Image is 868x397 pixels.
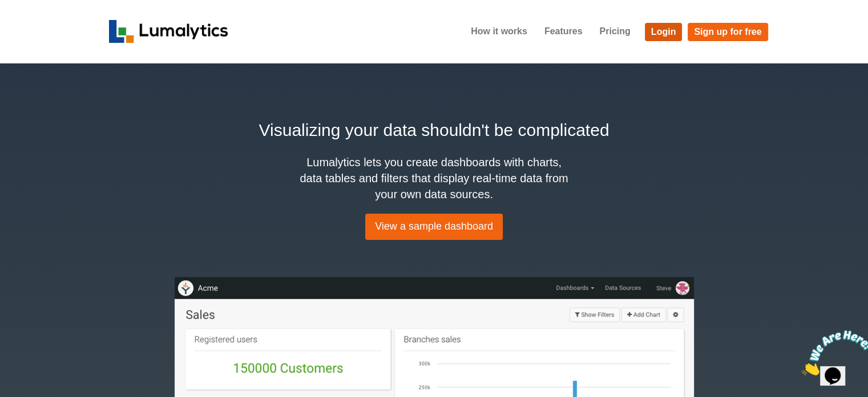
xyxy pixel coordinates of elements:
[688,23,768,41] a: Sign up for free
[109,20,228,43] img: logo_v2-f34f87db3d4d9f5311d6c47995059ad6168825a3e1eb260e01c8041e89355404.png
[797,326,868,380] iframe: chat widget
[645,23,683,41] a: Login
[109,117,760,143] h2: Visualizing your data shouldn't be complicated
[536,17,591,46] a: Features
[5,5,75,50] img: Chat attention grabber
[462,17,536,46] a: How it works
[591,17,639,46] a: Pricing
[365,214,503,240] a: View a sample dashboard
[297,154,571,202] h4: Lumalytics lets you create dashboards with charts, data tables and filters that display real-time...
